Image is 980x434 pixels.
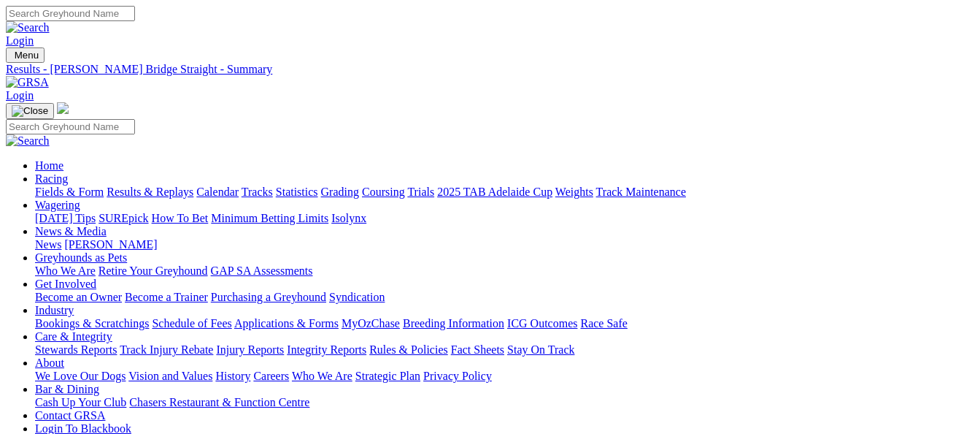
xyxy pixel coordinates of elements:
[331,212,366,224] a: Isolynx
[6,134,50,148] img: Search
[35,238,974,251] div: News & Media
[437,186,552,198] a: 2025 TAB Adelaide Cup
[216,343,284,356] a: Injury Reports
[580,317,627,330] a: Race Safe
[99,264,208,277] a: Retire Your Greyhound
[12,105,48,117] img: Close
[35,212,974,225] div: Wagering
[211,291,326,303] a: Purchasing a Greyhound
[342,317,400,330] a: MyOzChase
[555,186,593,198] a: Weights
[329,291,385,303] a: Syndication
[292,370,352,382] a: Who We Are
[35,396,126,408] a: Cash Up Your Club
[35,172,68,185] a: Racing
[242,186,273,198] a: Tracks
[507,343,574,356] a: Stay On Track
[35,212,96,224] a: [DATE] Tips
[211,212,328,224] a: Minimum Betting Limits
[35,251,127,264] a: Greyhounds as Pets
[35,383,99,395] a: Bar & Dining
[35,343,117,356] a: Stewards Reports
[57,102,69,114] img: logo-grsa-white.png
[120,343,213,356] a: Track Injury Rebate
[234,317,339,330] a: Applications & Forms
[211,264,313,277] a: GAP SA Assessments
[35,409,105,422] a: Contact GRSA
[35,291,122,303] a: Become an Owner
[125,291,208,303] a: Become a Trainer
[407,186,434,198] a: Trials
[287,343,366,356] a: Integrity Reports
[35,264,96,277] a: Who We Are
[35,264,974,278] div: Greyhounds as Pets
[35,330,112,343] a: Care & Integrity
[362,186,405,198] a: Coursing
[355,370,420,382] a: Strategic Plan
[6,76,49,89] img: GRSA
[129,396,309,408] a: Chasers Restaurant & Function Centre
[152,317,231,330] a: Schedule of Fees
[152,212,209,224] a: How To Bet
[35,278,96,290] a: Get Involved
[6,6,135,21] input: Search
[6,34,34,47] a: Login
[35,304,74,316] a: Industry
[99,212,148,224] a: SUREpick
[6,119,135,134] input: Search
[128,370,212,382] a: Vision and Values
[15,50,39,61] span: Menu
[369,343,448,356] a: Rules & Policies
[276,186,318,198] a: Statistics
[107,186,193,198] a: Results & Replays
[6,47,45,63] button: Toggle navigation
[6,89,34,102] a: Login
[253,370,289,382] a: Careers
[35,357,64,369] a: About
[35,238,61,251] a: News
[35,186,974,199] div: Racing
[64,238,157,251] a: [PERSON_NAME]
[196,186,239,198] a: Calendar
[35,291,974,304] div: Get Involved
[35,343,974,357] div: Care & Integrity
[321,186,359,198] a: Grading
[423,370,492,382] a: Privacy Policy
[35,317,149,330] a: Bookings & Scratchings
[35,186,104,198] a: Fields & Form
[596,186,686,198] a: Track Maintenance
[6,21,50,34] img: Search
[451,343,504,356] a: Fact Sheets
[35,370,974,383] div: About
[35,159,63,172] a: Home
[507,317,577,330] a: ICG Outcomes
[35,317,974,330] div: Industry
[35,370,126,382] a: We Love Our Dogs
[35,199,80,211] a: Wagering
[35,396,974,409] div: Bar & Dining
[35,225,107,237] a: News & Media
[215,370,250,382] a: History
[6,63,974,76] a: Results - [PERSON_NAME] Bridge Straight - Summary
[403,317,504,330] a: Breeding Information
[6,103,54,119] button: Toggle navigation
